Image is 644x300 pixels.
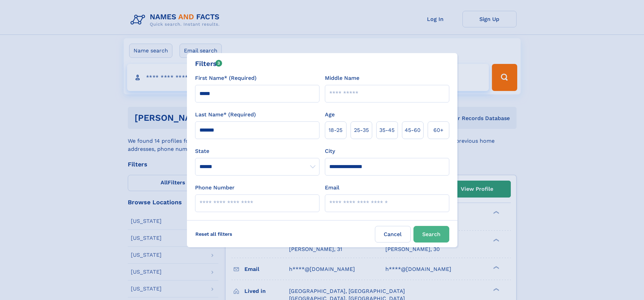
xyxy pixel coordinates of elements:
span: 18‑25 [329,126,342,134]
label: Last Name* (Required) [195,111,256,119]
label: Phone Number [195,184,235,192]
div: Filters [195,59,222,69]
span: 35‑45 [379,126,395,134]
label: Age [325,111,335,119]
span: 45‑60 [405,126,421,134]
label: Cancel [375,226,411,243]
label: Middle Name [325,74,359,82]
span: 25‑35 [354,126,369,134]
label: Reset all filters [191,226,237,242]
span: 60+ [433,126,444,134]
label: City [325,147,335,155]
button: Search [413,226,449,243]
label: Email [325,184,339,192]
label: First Name* (Required) [195,74,257,82]
label: State [195,147,319,155]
